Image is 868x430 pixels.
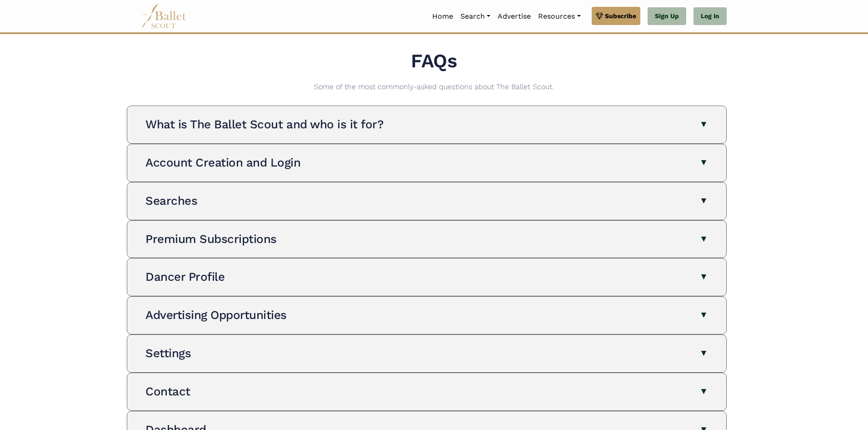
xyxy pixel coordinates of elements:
h3: Searches [145,194,197,207]
a: Log In [693,7,727,25]
a: Advertise [494,7,534,26]
a: Search [457,7,494,26]
h1: FAQs [141,49,727,74]
button: Searches [145,193,708,209]
h3: Account Creation and Login [145,156,301,169]
h3: Advertising Opportunities [145,308,287,322]
a: Home [429,7,457,26]
a: Resources [534,7,584,26]
span: Subscribe [605,11,636,21]
h3: Settings [145,346,191,360]
button: Contact [145,384,708,400]
button: Dancer Profile [145,269,708,285]
img: gem.svg [596,11,603,21]
button: Settings [145,346,708,361]
h3: Contact [145,384,190,398]
h3: What is The Ballet Scout and who is it for? [145,117,384,131]
button: Advertising Opportunities [145,308,708,323]
button: What is The Ballet Scout and who is it for? [145,117,708,132]
button: Premium Subscriptions [145,232,708,247]
h3: Premium Subscriptions [145,232,277,246]
a: Sign Up [648,7,686,25]
p: Some of the most commonly-asked questions about The Ballet Scout. [141,77,727,104]
h3: Dancer Profile [145,270,224,283]
button: Account Creation and Login [145,155,708,171]
a: Subscribe [592,7,640,25]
